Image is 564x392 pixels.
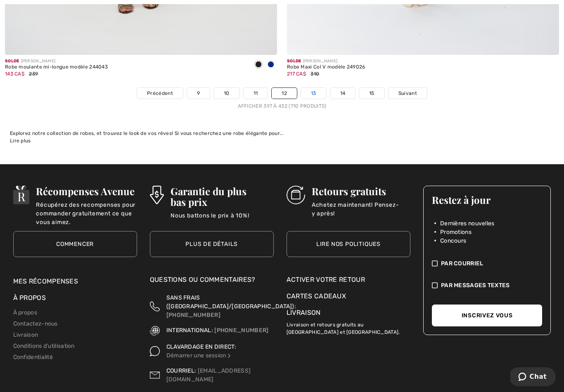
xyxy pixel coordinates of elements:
[214,88,239,99] a: 10
[10,138,31,144] span: Lire plus
[330,88,355,99] a: 14
[359,88,384,99] a: 15
[13,320,58,327] a: Contactez-nous
[287,231,410,257] a: Lire nos politiques
[10,130,554,137] div: Explorez notre collection de robes, et trouvez le look de vos rêves! Si vous recherchez une robe ...
[287,318,410,336] p: Livraison et retours gratuits au [GEOGRAPHIC_DATA] et [GEOGRAPHIC_DATA].
[389,88,427,99] a: Suivant
[150,326,160,336] img: International
[432,259,438,268] img: check
[13,309,37,316] a: À propos
[13,342,75,349] a: Conditions d'utilisation
[29,71,38,77] span: 239
[150,293,160,319] img: Sans Frais (Canada/EU)
[13,186,30,204] img: Récompenses Avenue
[166,352,232,359] a: Démarrer une session
[440,228,472,236] span: Promotions
[5,64,108,70] div: Robe moulante mi-longue modèle 244043
[5,71,24,77] span: 143 CA$
[265,58,277,72] div: Royal Sapphire 163
[171,186,274,207] h3: Garantie du plus bas prix
[150,366,160,384] img: Contact us
[187,88,210,99] a: 9
[214,327,268,334] a: [PHONE_NUMBER]
[166,294,296,310] span: SANS FRAIS ([GEOGRAPHIC_DATA]/[GEOGRAPHIC_DATA]):
[252,58,265,72] div: Black
[441,281,510,290] span: Par messages textes
[287,59,301,64] span: Solde
[432,305,543,326] button: Inscrivez vous
[13,231,137,257] a: Commencer
[36,186,137,196] h3: Récompenses Avenue
[13,354,53,361] a: Confidentialité
[13,331,38,338] a: Livraison
[440,236,466,245] span: Concours
[166,343,236,350] span: CLAVARDAGE EN DIRECT:
[166,312,220,319] a: [PHONE_NUMBER]
[510,367,556,388] iframe: Ouvre un widget dans lequel vous pouvez chatter avec l’un de nos agents
[166,327,213,334] span: INTERNATIONAL:
[166,367,251,383] a: [EMAIL_ADDRESS][DOMAIN_NAME]
[13,293,137,307] div: À propos
[171,211,274,228] p: Nous battons le prix à 10%!
[287,291,410,301] a: Cartes Cadeaux
[226,353,232,359] img: Clavardage en direct
[244,88,268,99] a: 11
[137,88,183,99] a: Précédent
[147,90,173,97] span: Précédent
[287,309,321,316] a: Livraison
[287,275,410,285] a: Activer votre retour
[5,58,108,64] div: [PERSON_NAME]
[150,231,274,257] a: Plus de détails
[312,186,410,196] h3: Retours gratuits
[287,71,306,77] span: 217 CA$
[150,342,160,360] img: Clavardage en direct
[13,277,78,285] a: Mes récompenses
[287,58,365,64] div: [PERSON_NAME]
[287,64,365,70] div: Robe Maxi Col V modèle 249026
[36,201,137,217] p: Récupérez des recompenses pour commander gratuitement ce que vous aimez.
[441,259,483,268] span: Par Courriel
[398,90,417,97] span: Suivant
[166,367,197,374] span: COURRIEL:
[440,219,495,228] span: Dernières nouvelles
[150,186,164,204] img: Garantie du plus bas prix
[150,275,274,289] div: Questions ou commentaires?
[312,201,410,217] p: Achetez maintenant! Pensez-y après!
[5,59,19,64] span: Solde
[287,186,305,204] img: Retours gratuits
[301,88,326,99] a: 13
[310,71,319,77] span: 310
[432,281,438,290] img: check
[432,194,543,205] h3: Restez à jour
[272,88,297,99] a: 12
